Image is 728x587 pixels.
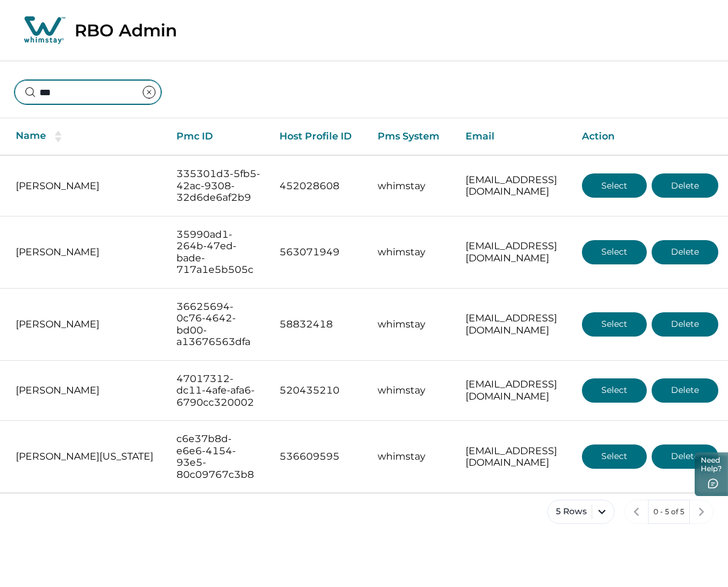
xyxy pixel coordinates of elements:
[466,312,563,336] p: [EMAIL_ADDRESS][DOMAIN_NAME]
[279,180,358,192] p: 452028608
[466,378,563,402] p: [EMAIL_ADDRESS][DOMAIN_NAME]
[176,168,260,204] p: 335301d3-5fb5-42ac-9308-32d6de6af2b9
[624,500,649,524] button: previous page
[16,451,157,463] p: [PERSON_NAME][US_STATE]
[572,118,728,155] th: Action
[466,174,563,198] p: [EMAIL_ADDRESS][DOMAIN_NAME]
[466,240,563,264] p: [EMAIL_ADDRESS][DOMAIN_NAME]
[582,240,647,264] button: Select
[582,312,647,337] button: Select
[652,240,718,264] button: Delete
[176,373,260,409] p: 47017312-dc11-4afe-afa6-6790cc320002
[378,451,446,463] p: whimstay
[648,500,690,524] button: 0 - 5 of 5
[378,318,446,330] p: whimstay
[582,378,647,403] button: Select
[378,246,446,258] p: whimstay
[279,318,358,330] p: 58832418
[279,451,358,463] p: 536609595
[176,229,260,276] p: 35990ad1-264b-47ed-bade-717a1e5b505c
[16,180,157,192] p: [PERSON_NAME]
[652,378,718,403] button: Delete
[137,80,161,104] button: clear input
[582,173,647,198] button: Select
[176,433,260,480] p: c6e37b8d-e6e6-4154-93e5-80c09767c3b8
[270,118,367,155] th: Host Profile ID
[279,384,358,397] p: 520435210
[652,312,718,337] button: Delete
[653,506,684,518] p: 0 - 5 of 5
[582,444,647,469] button: Select
[75,20,177,41] p: RBO Admin
[279,246,358,258] p: 563071949
[689,500,713,524] button: next page
[466,445,563,469] p: [EMAIL_ADDRESS][DOMAIN_NAME]
[16,384,157,397] p: [PERSON_NAME]
[46,130,70,143] button: sorting
[652,173,718,198] button: Delete
[176,301,260,348] p: 36625694-0c76-4642-bd00-a13676563dfa
[16,318,157,330] p: [PERSON_NAME]
[16,246,157,258] p: [PERSON_NAME]
[652,444,718,469] button: Delete
[167,118,270,155] th: Pmc ID
[378,180,446,192] p: whimstay
[547,500,615,524] button: 5 Rows
[368,118,456,155] th: Pms System
[378,384,446,397] p: whimstay
[456,118,572,155] th: Email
